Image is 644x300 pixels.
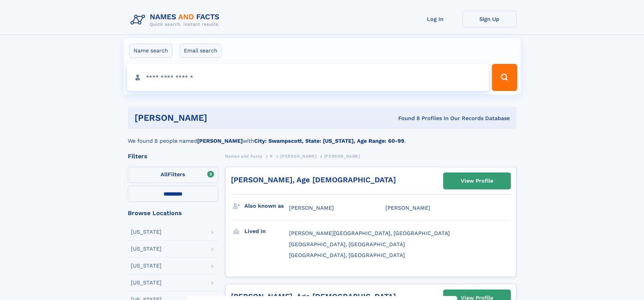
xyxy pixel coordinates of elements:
[129,44,172,58] label: Name search
[128,129,517,145] div: We found 8 people named with .
[127,64,489,91] input: search input
[161,171,168,178] span: All
[289,230,450,236] span: [PERSON_NAME][GEOGRAPHIC_DATA], [GEOGRAPHIC_DATA]
[131,246,162,252] div: [US_STATE]
[303,115,510,122] div: Found 8 Profiles In Our Records Database
[385,205,430,211] span: [PERSON_NAME]
[289,241,405,248] span: [GEOGRAPHIC_DATA], [GEOGRAPHIC_DATA]
[128,167,218,183] label: Filters
[444,173,510,189] a: View Profile
[244,226,289,237] h3: Lived in
[231,176,396,184] a: [PERSON_NAME], Age [DEMOGRAPHIC_DATA]
[128,210,218,216] div: Browse Locations
[492,64,517,91] button: Search Button
[180,44,222,58] label: Email search
[135,114,303,122] h1: [PERSON_NAME]
[131,280,162,285] div: [US_STATE]
[254,138,404,144] b: City: Swampscott, State: [US_STATE], Age Range: 60-99
[244,200,289,212] h3: Also known as
[131,263,162,269] div: [US_STATE]
[197,138,243,144] b: [PERSON_NAME]
[128,153,218,159] div: Filters
[280,152,316,160] a: [PERSON_NAME]
[289,252,405,258] span: [GEOGRAPHIC_DATA], [GEOGRAPHIC_DATA]
[270,154,273,159] span: R
[408,11,462,27] a: Log In
[280,154,316,159] span: [PERSON_NAME]
[324,154,360,159] span: [PERSON_NAME]
[131,229,162,235] div: [US_STATE]
[270,152,273,160] a: R
[289,205,334,211] span: [PERSON_NAME]
[225,152,262,160] a: Names and Facts
[462,11,517,27] a: Sign Up
[128,11,225,29] img: Logo Names and Facts
[461,173,493,189] div: View Profile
